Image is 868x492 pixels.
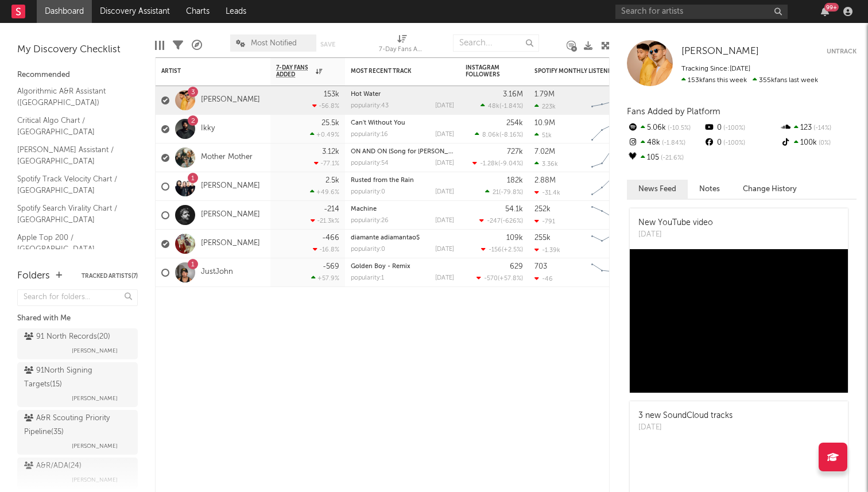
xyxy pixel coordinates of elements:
[534,160,558,168] div: 3.36k
[475,131,523,138] div: ( )
[586,230,638,258] svg: Chart title
[485,188,523,196] div: ( )
[666,125,691,131] span: -10.5 %
[627,150,703,165] div: 105
[351,206,454,212] div: Machine
[479,217,523,224] div: ( )
[351,235,420,241] a: diamante adiamantao$
[351,68,437,75] div: Most Recent Track
[481,246,523,253] div: ( )
[659,155,684,161] span: -21.6 %
[780,135,857,150] div: 100k
[443,65,454,77] button: Filter by Most Recent Track
[276,64,313,78] span: 7-Day Fans Added
[17,312,138,326] div: Shared with Me
[502,218,521,224] span: -626 %
[824,3,839,11] div: 99 +
[681,46,759,57] a: [PERSON_NAME]
[351,275,384,281] div: popularity: 1
[435,275,454,281] div: [DATE]
[17,410,138,455] a: A&R Scouting Priority Pipeline(35)[PERSON_NAME]
[312,102,339,110] div: -56.8 %
[17,362,138,407] a: 91North Signing Targets(15)[PERSON_NAME]
[351,177,454,184] div: Rusted from the Rain
[201,239,260,249] a: [PERSON_NAME]
[476,274,523,282] div: ( )
[681,65,750,72] span: Tracking Since: [DATE]
[660,140,685,146] span: -1.84 %
[534,234,551,242] div: 255k
[534,103,556,110] div: 223k
[534,148,555,156] div: 7.02M
[72,344,118,358] span: [PERSON_NAME]
[586,86,638,115] svg: Chart title
[17,68,138,82] div: Recommended
[173,29,183,62] div: Filters
[722,125,745,131] span: -100 %
[487,218,501,224] span: -247
[435,131,454,138] div: [DATE]
[379,43,425,57] div: 7-Day Fans Added (7-Day Fans Added)
[534,68,621,75] div: Spotify Monthly Listeners
[638,217,713,229] div: New YouTube video
[310,131,339,138] div: +0.49 %
[586,115,638,144] svg: Chart title
[324,91,339,98] div: 153k
[722,140,745,146] span: -100 %
[351,131,388,138] div: popularity: 16
[506,234,523,242] div: 109k
[201,153,253,162] a: Mother Mother
[688,180,731,199] button: Notes
[499,276,521,282] span: +57.8 %
[17,114,126,138] a: Critical Algo Chart / [GEOGRAPHIC_DATA]
[827,46,857,57] button: Untrack
[320,41,335,48] button: Save
[311,274,339,282] div: +57.9 %
[351,264,454,270] div: Golden Boy - Remix
[534,263,547,270] div: 703
[351,235,454,241] div: diamante adiamantao$
[780,121,857,135] div: 123
[24,364,128,392] div: 91North Signing Targets ( 15 )
[638,410,733,422] div: 3 new SoundCloud tracks
[24,330,110,344] div: 91 North Records ( 20 )
[72,439,118,453] span: [PERSON_NAME]
[500,161,521,167] span: -9.04 %
[351,264,410,270] a: Golden Boy - Remix
[351,218,389,224] div: popularity: 26
[817,140,831,146] span: 0 %
[534,206,551,213] div: 252k
[534,189,560,196] div: -31.4k
[325,177,339,184] div: 2.5k
[351,103,389,109] div: popularity: 43
[534,218,555,225] div: -791
[351,206,377,212] a: Machine
[351,120,405,126] a: Can't Without You
[480,102,523,110] div: ( )
[351,189,385,195] div: popularity: 0
[351,91,381,98] a: Hot Water
[638,422,733,433] div: [DATE]
[534,131,552,139] div: 51k
[17,144,126,167] a: [PERSON_NAME] Assistant / [GEOGRAPHIC_DATA]
[435,189,454,195] div: [DATE]
[310,188,339,196] div: +49.6 %
[501,103,521,110] span: -1.84 %
[17,85,126,109] a: Algorithmic A&R Assistant ([GEOGRAPHIC_DATA])
[17,173,126,196] a: Spotify Track Velocity Chart / [GEOGRAPHIC_DATA]
[24,412,128,439] div: A&R Scouting Priority Pipeline ( 35 )
[328,65,339,77] button: Filter by 7-Day Fans Added
[507,148,523,156] div: 727k
[201,181,260,191] a: [PERSON_NAME]
[192,29,202,62] div: A&R Pipeline
[311,217,339,224] div: -21.3k %
[812,125,831,131] span: -14 %
[82,273,138,279] button: Tracked Artists(7)
[435,160,454,166] div: [DATE]
[351,120,454,126] div: Can't Without You
[322,234,339,242] div: -466
[379,29,425,62] div: 7-Day Fans Added (7-Day Fans Added)
[435,246,454,253] div: [DATE]
[453,34,539,52] input: Search...
[466,64,506,78] div: Instagram Followers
